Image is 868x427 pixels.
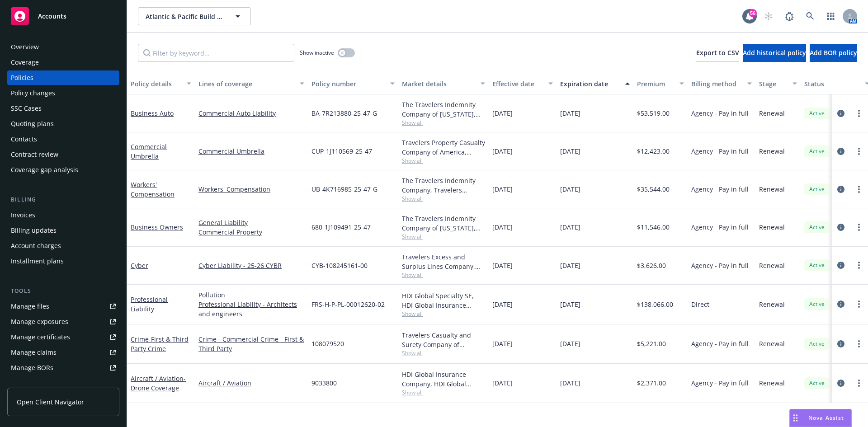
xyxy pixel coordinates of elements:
div: Premium [637,79,674,89]
a: Manage exposures [7,314,119,329]
a: Installment plans [7,254,119,268]
div: The Travelers Indemnity Company, Travelers Insurance, Assured Partners [402,176,485,195]
div: Travelers Excess and Surplus Lines Company, Travelers Insurance, CRC Group [402,252,485,271]
a: General Liability [198,218,304,227]
span: Add BOR policy [810,48,857,57]
button: Policy details [127,73,195,94]
a: circleInformation [835,108,846,119]
span: [DATE] [492,222,513,232]
span: Show all [402,195,485,202]
span: Nova Assist [808,414,844,422]
div: Travelers Property Casualty Company of America, Travelers Insurance, Assured Partners [402,138,485,157]
button: Effective date [489,73,557,94]
a: Professional Liability - Architects and engineers [198,300,304,319]
span: Show all [402,310,485,318]
button: Market details [398,73,489,94]
a: Coverage gap analysis [7,163,119,177]
a: Quoting plans [7,117,119,131]
a: Workers' Compensation [198,184,304,194]
span: CYB-108245161-00 [311,261,368,270]
span: Renewal [759,261,785,270]
span: [DATE] [492,378,513,388]
span: Renewal [759,184,785,194]
a: Manage files [7,299,119,314]
a: Pollution [198,290,304,300]
span: Active [808,223,826,231]
a: circleInformation [835,222,846,233]
span: Renewal [759,378,785,388]
div: Coverage [11,55,39,70]
a: circleInformation [835,146,846,157]
a: Workers' Compensation [131,180,175,198]
button: Nova Assist [789,409,852,427]
span: Agency - Pay in full [691,378,749,388]
button: Export to CSV [696,44,739,62]
span: Active [808,340,826,348]
div: Overview [11,40,39,54]
a: Commercial Umbrella [198,146,304,156]
span: [DATE] [560,146,580,156]
span: $5,221.00 [637,339,666,348]
a: Business Auto [131,109,174,117]
span: Renewal [759,146,785,156]
span: FRS-H-P-PL-00012620-02 [311,300,385,309]
span: Agency - Pay in full [691,108,749,118]
a: more [854,378,864,389]
a: Aircraft / Aviation [131,374,186,392]
input: Filter by keyword... [138,44,294,62]
a: Commercial Auto Liability [198,108,304,118]
div: Invoices [11,208,35,222]
a: Search [801,7,819,25]
div: Account charges [11,239,61,253]
a: more [854,338,864,349]
span: - Drone Coverage [131,374,186,392]
div: Market details [402,79,475,89]
a: more [854,260,864,271]
div: Contacts [11,132,37,146]
span: Active [808,261,826,269]
a: more [854,222,864,233]
span: [DATE] [560,222,580,232]
a: Business Owners [131,223,183,231]
button: Lines of coverage [195,73,308,94]
a: Commercial Umbrella [131,142,167,160]
span: Show all [402,157,485,164]
button: Add BOR policy [810,44,857,62]
a: SSC Cases [7,101,119,116]
a: circleInformation [835,378,846,389]
button: Add historical policy [743,44,806,62]
span: [DATE] [492,108,513,118]
div: The Travelers Indemnity Company of [US_STATE], Travelers Insurance, Assured Partners [402,100,485,119]
span: Export to CSV [696,48,739,57]
div: Installment plans [11,254,64,268]
button: Atlantic & Pacific Build Group, LLC [138,7,251,25]
div: Expiration date [560,79,620,89]
span: [DATE] [560,378,580,388]
span: [DATE] [560,261,580,270]
div: Tools [7,286,119,296]
div: Manage BORs [11,361,53,375]
a: circleInformation [835,184,846,195]
div: Billing method [691,79,742,89]
span: [DATE] [492,261,513,270]
span: Active [808,147,826,155]
div: HDI Global Insurance Company, HDI Global Insurance Company, Global Aerospace Inc [402,370,485,389]
div: Status [804,79,859,89]
div: Manage claims [11,345,57,360]
span: Show all [402,271,485,279]
div: Policy number [311,79,385,89]
span: Renewal [759,300,785,309]
span: [DATE] [492,184,513,194]
a: Start snowing [759,7,778,25]
div: Billing [7,195,119,204]
a: Aircraft / Aviation [198,378,304,388]
div: Policy details [131,79,181,89]
span: Active [808,300,826,308]
span: Atlantic & Pacific Build Group, LLC [146,12,224,21]
span: [DATE] [560,184,580,194]
a: Cyber [131,261,148,270]
a: Contacts [7,132,119,146]
span: Active [808,185,826,193]
a: Billing updates [7,223,119,238]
